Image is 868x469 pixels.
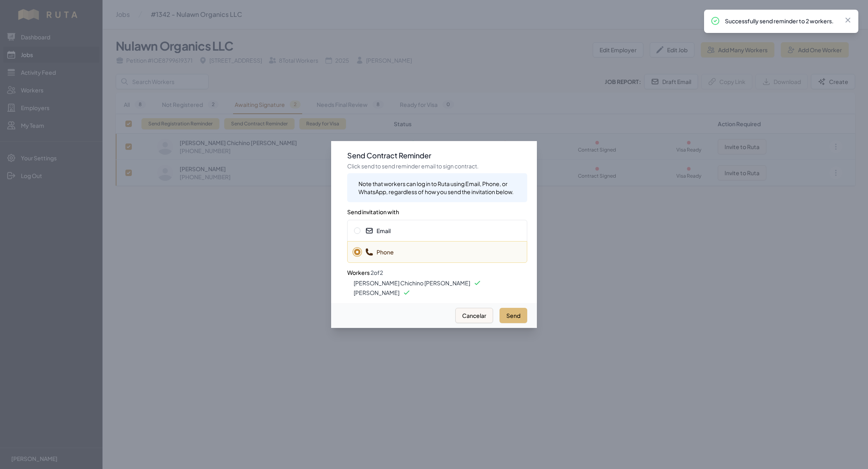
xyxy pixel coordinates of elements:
p: Click send to send reminder email to sign contract. [347,162,527,170]
h3: Send invitation with [347,202,527,217]
button: Send [500,308,527,323]
h3: Send Contract Reminder [347,151,527,160]
li: [PERSON_NAME] Chichino [PERSON_NAME] [354,279,527,287]
li: [PERSON_NAME] [354,289,527,297]
h3: Workers [347,263,527,277]
div: Note that workers can log in to Ruta using Email, Phone, or WhatsApp, regardless of how you send ... [358,180,521,196]
button: Cancelar [455,308,493,323]
p: Successfully send reminder to 2 workers. [725,17,837,25]
span: 2 of 2 [371,269,383,276]
span: Phone [365,248,394,256]
span: Email [365,227,391,235]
